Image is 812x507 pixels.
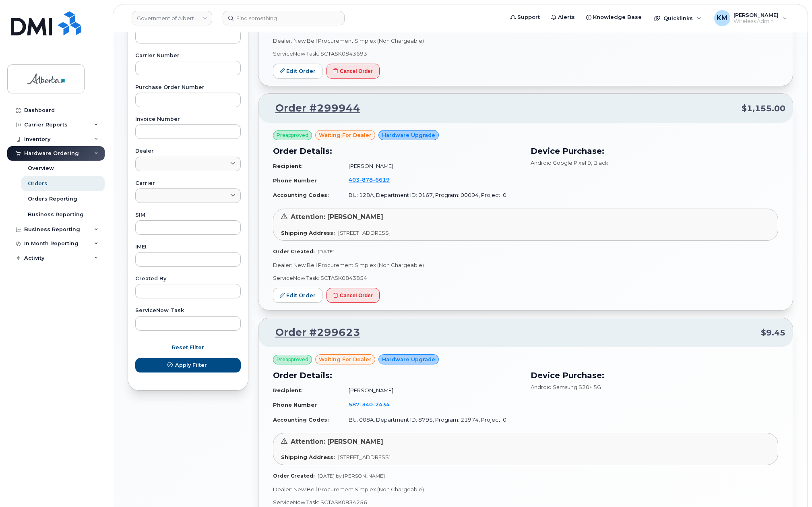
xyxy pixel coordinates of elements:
button: Reset Filter [135,340,241,355]
a: Government of Alberta (GOA) [132,11,212,25]
a: Order #299623 [266,325,360,340]
p: ServiceNow Task: SCTASK0834256 [273,499,778,506]
td: [PERSON_NAME] [341,383,521,397]
a: 4038786619 [349,176,399,183]
a: Knowledge Base [581,9,647,25]
div: Quicklinks [648,10,707,26]
strong: Phone Number [273,177,317,184]
span: Wireless Admin [733,18,779,25]
td: BU: 008A, Department ID: 8795, Program: 21974, Project: 0 [341,413,521,427]
label: Dealer [135,149,241,154]
label: Purchase Order Number [135,85,241,90]
p: Dealer: New Bell Procurement Simplex (Non Chargeable) [273,37,778,45]
span: Knowledge Base [593,13,642,21]
button: Apply Filter [135,358,241,372]
span: 587 [349,401,390,408]
input: Find something... [223,11,345,25]
a: Support [505,9,545,25]
label: Carrier Number [135,53,241,58]
span: Alerts [558,13,575,21]
span: Support [517,13,540,21]
td: BU: 128A, Department ID: 0167, Program: 00094, Project: 0 [341,188,521,202]
strong: Shipping Address: [281,454,335,460]
a: 5873402434 [349,401,399,408]
span: Apply Filter [175,361,207,369]
span: KM [717,13,727,23]
p: Dealer: New Bell Procurement Simplex (Non Chargeable) [273,261,778,269]
label: Created By [135,276,241,281]
span: Attention: [PERSON_NAME] [291,438,383,445]
h3: Device Purchase: [531,369,779,381]
span: Reset Filter [172,344,204,351]
strong: Accounting Codes: [273,192,329,198]
span: 403 [349,176,390,183]
h3: Device Purchase: [531,145,779,157]
label: SIM [135,213,241,218]
span: $9.45 [761,327,785,339]
span: [STREET_ADDRESS] [338,230,391,236]
label: Carrier [135,181,241,186]
span: Preapproved [277,132,308,139]
strong: Shipping Address: [281,230,335,236]
span: 6619 [373,176,390,183]
a: Alerts [545,9,581,25]
strong: Recipient: [273,387,303,393]
div: Kay Mah [709,10,793,26]
h3: Order Details: [273,145,521,157]
a: Order #299944 [266,101,360,116]
a: Edit Order [273,64,322,79]
button: Cancel Order [326,288,380,303]
span: Android Google Pixel 9 [531,159,591,166]
span: [DATE] by [PERSON_NAME] [318,473,385,479]
span: Attention: [PERSON_NAME] [291,213,383,221]
p: ServiceNow Task: SCTASK0843854 [273,274,778,282]
strong: Phone Number [273,401,317,408]
span: Hardware Upgrade [382,356,435,363]
strong: Order Created: [273,473,314,479]
label: ServiceNow Task [135,308,241,313]
label: IMEI [135,244,241,250]
span: waiting for dealer [319,131,372,139]
a: Edit Order [273,288,322,303]
span: Android Samsung S20+ 5G [531,384,601,390]
span: [DATE] [318,248,335,255]
strong: Accounting Codes: [273,416,329,423]
label: Invoice Number [135,117,241,122]
span: 2434 [373,401,390,408]
p: ServiceNow Task: SCTASK0843693 [273,50,778,58]
button: Cancel Order [326,64,380,79]
span: Preapproved [277,356,308,363]
span: 340 [360,401,373,408]
p: Dealer: New Bell Procurement Simplex (Non Chargeable) [273,486,778,493]
td: [PERSON_NAME] [341,159,521,173]
span: $1,155.00 [742,103,785,114]
span: 878 [360,176,373,183]
span: Quicklinks [663,15,693,21]
span: Hardware Upgrade [382,131,435,139]
strong: Recipient: [273,163,303,169]
span: [PERSON_NAME] [733,12,779,18]
span: [STREET_ADDRESS] [338,454,391,460]
strong: Order Created: [273,248,314,255]
span: waiting for dealer [319,356,372,363]
h3: Order Details: [273,369,521,381]
span: , Black [591,159,608,166]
